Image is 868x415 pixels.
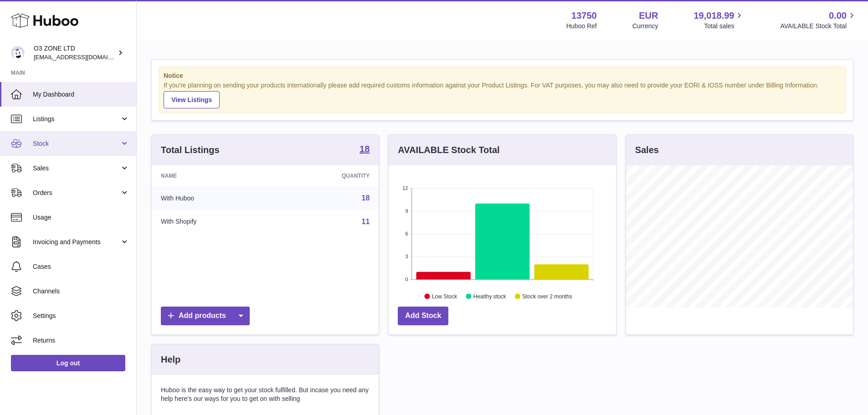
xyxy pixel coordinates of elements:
span: Settings [33,312,129,320]
span: Usage [33,213,129,222]
div: O3 ZONE LTD [34,44,116,61]
th: Name [152,165,274,186]
th: Quantity [274,165,379,186]
span: My Dashboard [33,90,129,99]
td: With Huboo [152,186,274,210]
span: Returns [33,336,129,345]
strong: Notice [164,72,841,80]
span: Channels [33,287,129,296]
a: Add Stock [398,307,448,325]
text: 12 [403,185,408,191]
div: Currency [632,22,658,31]
a: 0.00 AVAILABLE Stock Total [780,10,857,31]
span: Invoicing and Payments [33,238,120,246]
text: 0 [406,277,408,282]
a: View Listings [164,91,220,108]
text: 9 [406,208,408,214]
text: Low Stock [432,293,457,299]
span: [EMAIL_ADDRESS][DOMAIN_NAME] [34,53,134,61]
span: Total sales [704,22,745,31]
a: 11 [362,218,370,225]
a: Add products [161,307,250,325]
text: Healthy stock [473,293,507,299]
a: 18 [362,194,370,202]
span: 19,018.99 [693,10,734,22]
span: Orders [33,189,120,197]
strong: 13750 [571,10,597,22]
h3: Help [161,354,180,366]
text: 6 [406,231,408,236]
text: Stock over 2 months [523,293,572,299]
span: AVAILABLE Stock Total [780,22,857,31]
div: If you're planning on sending your products internationally please add required customs informati... [164,81,841,108]
a: Log out [11,355,125,371]
text: 3 [406,254,408,259]
span: Cases [33,262,129,271]
strong: EUR [639,10,658,22]
h3: Sales [635,144,659,156]
td: With Shopify [152,210,274,234]
h3: AVAILABLE Stock Total [398,144,499,156]
p: Huboo is the easy way to get your stock fulfilled. But incase you need any help here's our ways f... [161,386,370,403]
a: 18 [360,144,370,155]
a: 19,018.99 Total sales [693,10,745,31]
h3: Total Listings [161,144,220,156]
strong: 18 [360,144,370,154]
img: hello@o3zoneltd.co.uk [11,46,25,60]
span: 0.00 [829,10,847,22]
span: Sales [33,164,120,173]
div: Huboo Ref [566,22,597,31]
span: Listings [33,115,120,123]
span: Stock [33,139,120,148]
